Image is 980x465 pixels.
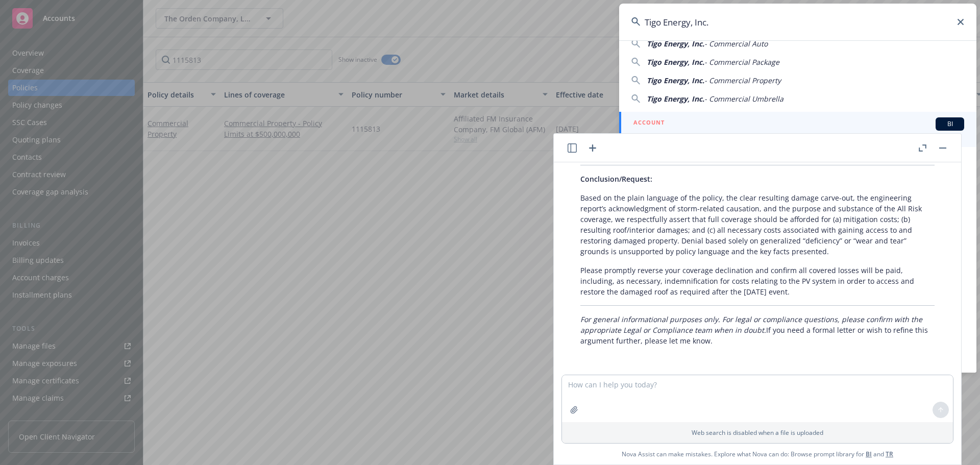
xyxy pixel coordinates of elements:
span: - Commercial Umbrella [704,94,783,104]
a: BI [866,450,872,458]
span: Tigo Energy, Inc. [647,94,704,104]
span: Tigo Energy, Inc. [633,131,964,141]
a: ACCOUNTBITigo Energy, Inc. [619,112,976,147]
p: Based on the plain language of the policy, the clear resulting damage carve-out, the engineering ... [580,192,935,257]
span: Tigo Energy, Inc. [647,39,704,48]
p: If you need a formal letter or wish to refine this argument further, please let me know. [580,314,935,346]
span: - Commercial Auto [704,39,768,48]
span: - Commercial Property [704,76,781,85]
span: Tigo Energy, Inc. [647,57,704,67]
p: Web search is disabled when a file is uploaded [568,428,947,437]
em: For general informational purposes only. For legal or compliance questions, please confirm with t... [580,314,922,335]
input: Search... [619,4,976,40]
span: Conclusion/Request: [580,174,652,184]
span: Tigo Energy, Inc. [647,76,704,85]
a: TR [886,450,893,458]
span: Nova Assist can make mistakes. Explore what Nova can do: Browse prompt library for and [558,444,957,464]
p: Please promptly reverse your coverage declination and confirm all covered losses will be paid, in... [580,265,935,297]
h5: ACCOUNT [633,117,665,130]
span: BI [940,119,960,129]
span: - Commercial Package [704,57,779,67]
